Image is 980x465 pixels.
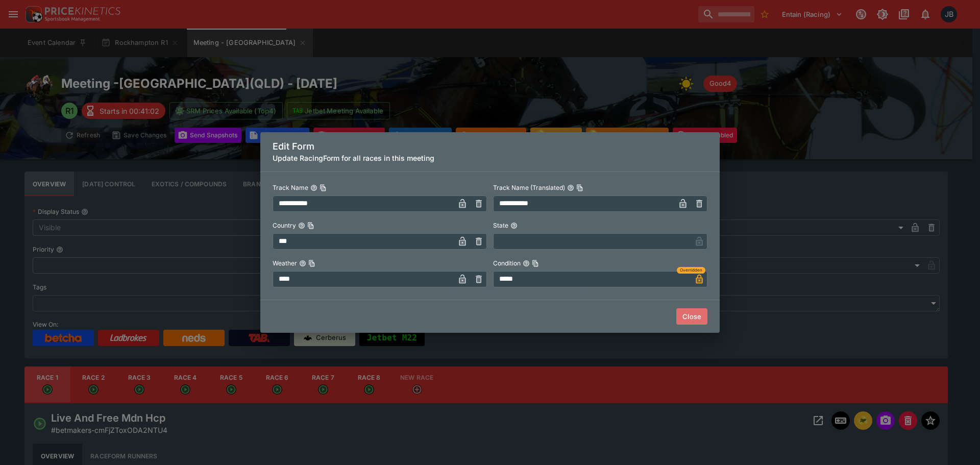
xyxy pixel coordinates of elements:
[308,260,315,267] button: Copy To Clipboard
[307,222,314,229] button: Copy To Clipboard
[273,183,308,192] p: Track Name
[320,184,327,191] button: Copy To Clipboard
[299,260,306,267] button: WeatherCopy To Clipboard
[532,260,539,267] button: Copy To Clipboard
[273,221,296,230] p: Country
[298,222,305,229] button: CountryCopy To Clipboard
[510,222,518,229] button: State
[310,184,317,191] button: Track NameCopy To Clipboard
[493,221,508,230] p: State
[680,267,702,274] span: Overridden
[493,259,521,267] p: Condition
[493,183,565,192] p: Track Name (Translated)
[523,260,530,267] button: ConditionCopy To Clipboard
[676,308,707,325] button: Close
[567,184,574,191] button: Track Name (Translated)Copy To Clipboard
[273,259,297,267] p: Weather
[273,140,707,152] h5: Edit Form
[576,184,583,191] button: Copy To Clipboard
[273,153,707,163] h6: Update RacingForm for all races in this meeting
